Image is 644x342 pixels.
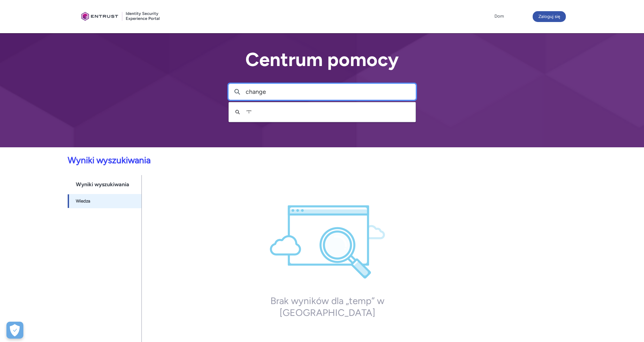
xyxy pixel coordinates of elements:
font: Wiedza [76,198,90,204]
a: Wiedza [68,194,141,208]
button: Szukaj [229,84,246,100]
div: Preferencje dotyczące plików cookie [6,322,23,339]
input: Search for articles, cases, videos... [246,84,416,100]
button: Otwórz Preferencje [6,322,23,339]
font: Dom [494,14,504,19]
font: Wyniki wyszukiwania [68,155,151,166]
font: T [248,109,250,114]
button: Szukaj [232,106,243,119]
font: " [246,109,248,114]
button: Zaloguj się [533,11,566,22]
font: Wyniki wyszukiwania [76,181,129,188]
font: Centrum pomocy [245,48,399,71]
font: Brak wyników dla „temp” w [GEOGRAPHIC_DATA] [270,295,384,318]
font: " [250,109,251,114]
font: Zaloguj się [538,14,560,19]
